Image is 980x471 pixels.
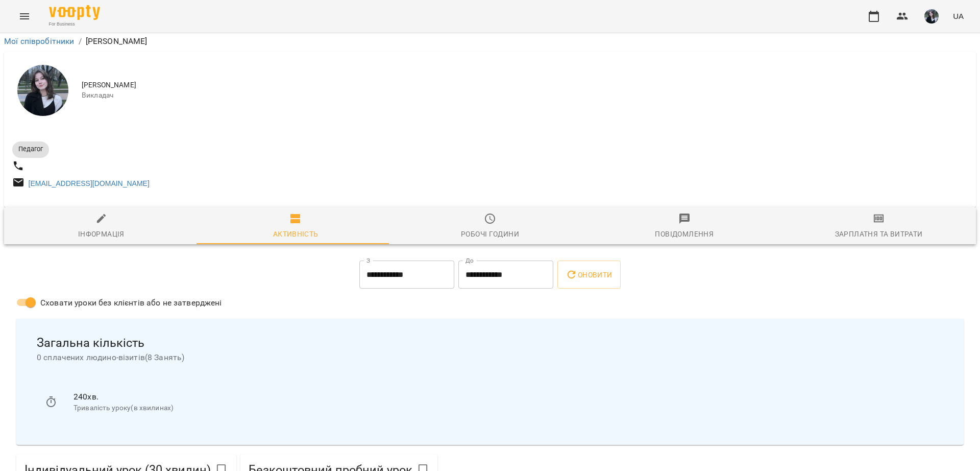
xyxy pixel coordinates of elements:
[4,35,976,48] nav: breadcrumb
[953,11,964,21] span: UA
[82,90,968,101] span: Викладач
[566,269,612,281] span: Оновити
[49,21,100,28] span: For Business
[29,179,150,187] a: [EMAIL_ADDRESS][DOMAIN_NAME]
[17,65,68,116] img: Сікора Марія Юріївна
[273,228,318,240] div: Активність
[461,228,519,240] div: Робочі години
[82,80,968,90] span: [PERSON_NAME]
[49,5,100,20] img: Voopty Logo
[86,35,148,48] p: [PERSON_NAME]
[655,228,714,240] div: Повідомлення
[37,335,943,351] span: Загальна кількість
[12,145,49,154] span: Педагог
[37,351,943,364] span: 0 сплачених людино-візитів ( 8 Занять )
[835,228,923,240] div: Зарплатня та Витрати
[73,391,935,403] p: 240 хв.
[78,228,125,240] div: Інформація
[12,4,37,29] button: Menu
[924,9,939,23] img: 91885ff653e4a9d6131c60c331ff4ae6.jpeg
[73,403,935,413] p: Тривалість уроку(в хвилинах)
[79,35,82,48] li: /
[4,36,75,46] a: Мої співробітники
[949,7,968,26] button: UA
[557,261,620,289] button: Оновити
[40,297,222,309] span: Сховати уроки без клієнтів або не затверджені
